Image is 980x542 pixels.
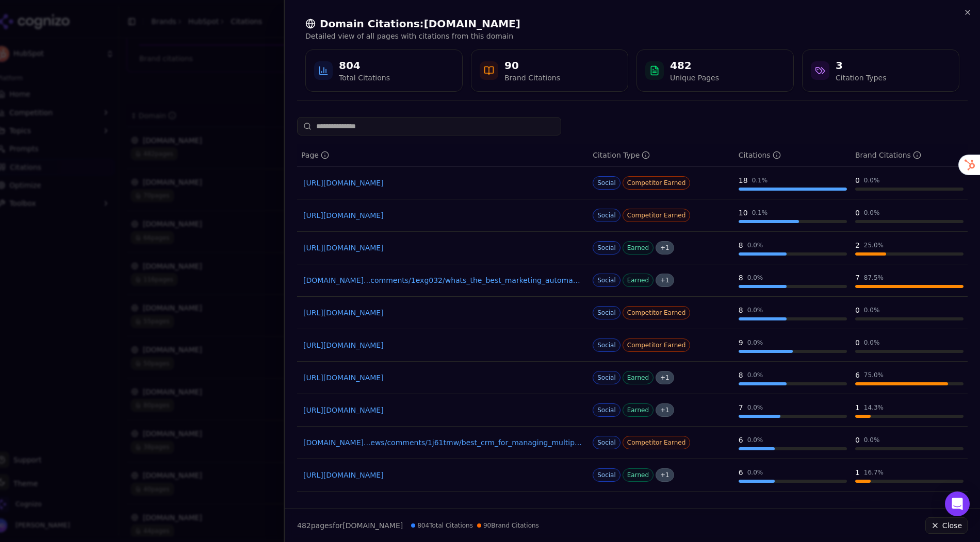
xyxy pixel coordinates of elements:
span: Earned [623,274,654,287]
div: 0.0 % [747,403,763,412]
a: [URL][DOMAIN_NAME] [303,340,582,350]
div: 8 [739,240,743,250]
span: Social [593,436,620,449]
div: Citation Type [593,150,650,160]
div: 0.0 % [747,306,763,314]
div: 0.0 % [747,274,763,282]
div: 1 [855,402,860,413]
span: + 1 [656,468,674,482]
span: 804 Total Citations [411,521,473,530]
th: page [297,144,589,167]
a: [DOMAIN_NAME]...comments/1exg032/whats_the_best_marketing_automation_tool_out_there [303,275,582,285]
div: 16.7 % [864,468,884,477]
div: 8 [739,370,743,380]
div: 7 [855,273,860,283]
div: 87.5 % [864,274,884,282]
a: [DOMAIN_NAME]...ews/comments/1j61tmw/best_crm_for_managing_multiple_sales_pipelines [303,437,582,448]
span: + 1 [656,403,674,417]
a: [URL][DOMAIN_NAME] [303,210,582,221]
div: 0.1 % [752,209,768,217]
span: Social [593,241,620,255]
span: Social [593,209,620,222]
div: 75.0 % [864,371,884,379]
div: 0.0 % [747,371,763,379]
th: brandCitationCount [851,144,968,167]
a: [URL][DOMAIN_NAME] [303,470,582,480]
div: Brand Citations [504,73,560,83]
span: Competitor Earned [623,209,691,222]
a: [URL][DOMAIN_NAME] [303,405,582,415]
div: 0.0 % [747,468,763,477]
th: totalCitationCount [734,144,851,167]
div: 0 [855,305,860,315]
span: + 1 [656,241,674,255]
p: page s for [297,520,403,531]
span: Earned [623,241,654,255]
div: 0 [855,208,860,218]
div: 0 [855,435,860,445]
span: Competitor Earned [623,176,691,190]
div: Unique Pages [670,73,719,83]
div: 7 [739,402,743,413]
span: Social [593,176,620,190]
div: 0.1 % [752,176,768,184]
div: 0.0 % [747,436,763,444]
span: Social [593,306,620,319]
div: Citations [739,150,781,160]
div: 10 [739,208,748,218]
div: 8 [739,305,743,315]
div: 2 [855,240,860,250]
div: 0.0 % [747,338,763,347]
div: 3 [836,58,886,73]
div: 6 [739,435,743,445]
span: Social [593,274,620,287]
div: 18 [739,175,748,185]
div: Data table [297,144,968,492]
a: [URL][DOMAIN_NAME] [303,308,582,318]
span: Social [593,371,620,384]
div: 6 [739,467,743,478]
div: 0.0 % [864,209,880,217]
div: 0.0 % [747,241,763,249]
div: Page [301,150,329,160]
p: Detailed view of all pages with citations from this domain [305,31,959,41]
a: [URL][DOMAIN_NAME] [303,243,582,253]
div: 0.0 % [864,176,880,184]
div: 0.0 % [864,306,880,314]
div: 0 [855,175,860,185]
span: Earned [623,468,654,482]
div: 8 [739,273,743,283]
span: 482 [297,521,311,530]
div: 6 [855,370,860,380]
span: Competitor Earned [623,306,691,319]
div: 1 [855,467,860,478]
th: citationTypes [589,144,734,167]
div: 0.0 % [864,436,880,444]
span: Competitor Earned [623,436,691,449]
a: [URL][DOMAIN_NAME] [303,372,582,383]
span: Competitor Earned [623,338,691,352]
span: [DOMAIN_NAME] [342,521,403,530]
span: + 1 [656,274,674,287]
span: Earned [623,371,654,384]
span: Earned [623,403,654,417]
div: 9 [739,337,743,348]
div: 804 [339,58,390,73]
div: Total Citations [339,73,390,83]
div: Brand Citations [855,150,921,160]
span: Social [593,403,620,417]
span: Social [593,338,620,352]
button: Close [925,517,968,534]
span: + 1 [656,371,674,384]
span: Social [593,468,620,482]
span: 90 Brand Citations [477,521,539,530]
a: [URL][DOMAIN_NAME] [303,178,582,188]
div: 25.0 % [864,241,884,249]
div: Citation Types [836,73,886,83]
div: 482 [670,58,719,73]
div: 14.3 % [864,403,884,412]
div: 0.0 % [864,338,880,347]
div: 90 [504,58,560,73]
div: 0 [855,337,860,348]
h2: Domain Citations: [DOMAIN_NAME] [305,16,959,31]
